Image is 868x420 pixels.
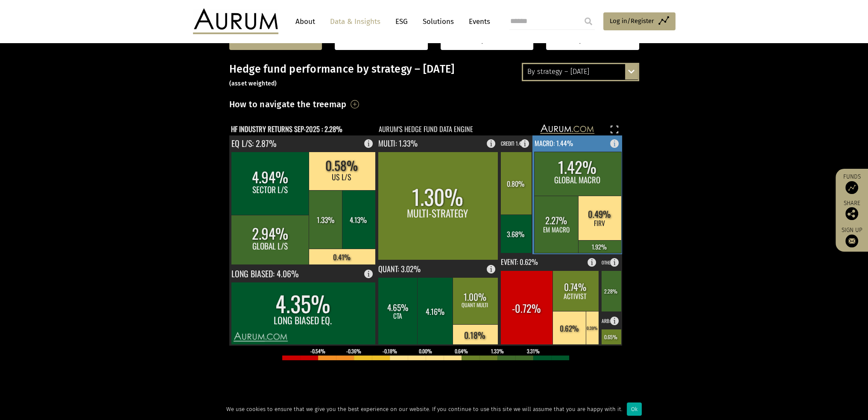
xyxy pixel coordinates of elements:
h3: How to navigate the treemap [229,97,347,112]
a: Funds [840,173,864,194]
img: Sign up to our newsletter [845,235,858,247]
a: ESG [391,14,412,29]
small: (asset weighted) [229,80,277,87]
a: About [291,14,319,29]
input: Submit [580,13,597,30]
h5: Reporting indicator of eligible funds having reported (as at [DATE]). By fund assets (Sep): . By ... [229,397,639,420]
div: Ok [627,402,642,416]
div: Share [840,200,864,220]
span: Log in/Register [610,16,654,26]
a: Solutions [418,14,458,29]
div: By strategy – [DATE] [523,64,638,79]
a: Data & Insights [326,14,385,29]
a: Events [465,14,490,29]
h3: Hedge fund performance by strategy – [DATE] [229,63,639,88]
a: Sign up [840,226,864,247]
img: Share this post [845,207,858,220]
img: Aurum [193,9,278,34]
a: Log in/Register [603,12,675,30]
img: Access Funds [845,181,858,194]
